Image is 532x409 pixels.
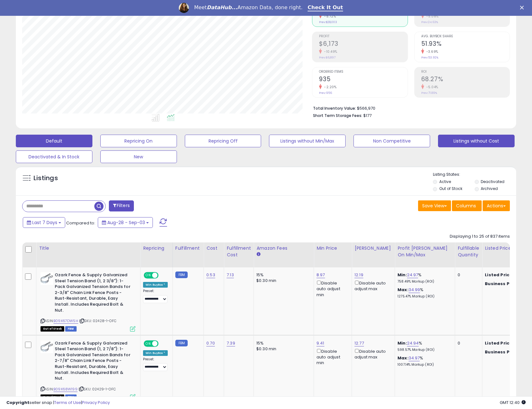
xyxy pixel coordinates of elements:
div: 0 [458,340,477,346]
a: 0.70 [206,340,215,346]
b: Ozark Fence & Supply Galvanized Steel Tension Band (1, 2 7/8"): 1-Pack Galvanized Tension Bands f... [55,340,132,383]
div: Repricing [143,245,170,252]
button: Listings without Cost [438,135,515,147]
p: 598.57% Markup (ROI) [397,348,450,352]
span: $177 [363,113,372,119]
div: Disable auto adjust min [316,348,347,366]
small: -5.72% [322,14,336,19]
a: 12.19 [354,272,363,278]
div: Min Price [316,245,349,252]
b: Business Price: [485,281,520,287]
button: Actions [483,200,510,211]
div: Profit [PERSON_NAME] on Min/Max [397,245,452,258]
span: | SKU: 02429-1-OFC [78,387,116,392]
div: Close [520,6,526,9]
b: Listed Price: [485,272,514,278]
th: The percentage added to the cost of goods (COGS) that forms the calculator for Min & Max prices. [395,242,455,267]
button: Aug-28 - Sep-03 [98,217,153,228]
div: % [397,272,450,284]
p: 1275.47% Markup (ROI) [397,294,450,299]
label: Archived [481,186,498,191]
button: Repricing On [100,135,177,147]
div: 0 [458,272,477,278]
label: Active [439,179,451,184]
div: Preset: [143,289,168,303]
button: New [100,150,177,163]
button: Last 7 Days [23,217,65,228]
button: Listings without Min/Max [269,135,346,147]
a: 12.77 [354,340,364,346]
span: 2025-09-11 12:40 GMT [500,400,526,406]
small: Prev: 956 [319,91,332,95]
button: Default [16,135,92,147]
div: Disable auto adjust max [354,279,390,292]
a: 7.39 [227,340,235,346]
span: OFF [158,273,168,278]
span: All listings that are currently out of stock and unavailable for purchase on Amazon [41,326,64,332]
div: Displaying 1 to 25 of 837 items [450,234,510,240]
small: Prev: 71.89% [421,91,437,95]
b: Short Term Storage Fees: [313,113,362,118]
div: 15% [256,272,309,278]
div: seller snap | | [6,400,110,406]
span: | SKU: 02428-1-OFC [79,318,116,323]
div: Fulfillable Quantity [458,245,479,258]
div: Title [39,245,138,252]
a: 9.41 [316,340,324,346]
b: Max: [397,355,409,361]
small: FBM [175,340,188,346]
small: -5.08% [424,14,439,19]
p: Listing States: [433,172,516,178]
small: Prev: $6,897 [319,56,335,59]
div: ASIN: [41,272,135,331]
h2: $6,173 [319,40,407,49]
span: OFF [158,341,168,346]
img: Profile image for Georgie [179,3,189,13]
div: 15% [256,340,309,346]
b: Min: [397,340,407,346]
strong: Copyright [6,400,29,406]
a: Terms of Use [54,400,81,406]
div: [PERSON_NAME] [354,245,392,252]
div: Win BuyBox * [143,282,168,288]
small: Amazon Fees. [256,252,260,257]
b: Business Price: [485,349,520,355]
small: -5.04% [424,85,438,89]
h2: 935 [319,76,407,84]
a: 34.97 [409,355,420,361]
a: B09X68W199 [53,387,78,392]
p: 758.49% Markup (ROI) [397,279,450,284]
div: Meet Amazon Data, done right. [194,4,303,11]
div: Disable auto adjust min [316,279,347,298]
a: 7.13 [227,272,234,278]
a: 0.53 [206,272,215,278]
a: 24.94 [407,340,419,346]
span: FBM [65,326,77,332]
h5: Listings [34,174,58,183]
button: Columns [452,200,482,211]
li: $566,970 [313,104,505,112]
a: 24.97 [407,272,418,278]
span: Profit [319,35,407,38]
b: Listed Price: [485,340,514,346]
b: Max: [397,287,409,293]
img: 31ygHwApcNL._SL40_.jpg [41,340,53,353]
p: 1007.14% Markup (ROI) [397,363,450,367]
div: Disable auto adjust max [354,348,390,360]
span: Last 7 Days [32,219,57,226]
h2: 68.27% [421,76,510,84]
small: FBM [175,272,188,278]
div: % [397,355,450,367]
button: Save View [418,200,451,211]
small: -2.20% [322,85,336,89]
div: Cost [206,245,221,252]
a: 34.99 [409,287,420,293]
div: Preset: [143,357,168,371]
a: Privacy Policy [82,400,110,406]
div: % [397,340,450,352]
span: Aug-28 - Sep-03 [107,219,145,226]
small: Prev: 53.92% [421,56,438,59]
button: Filters [109,200,134,211]
b: Ozark Fence & Supply Galvanized Steel Tension Band (1, 2 3/8"): 1-Pack Galvanized Tension Bands f... [55,272,132,315]
i: DataHub... [207,4,237,10]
